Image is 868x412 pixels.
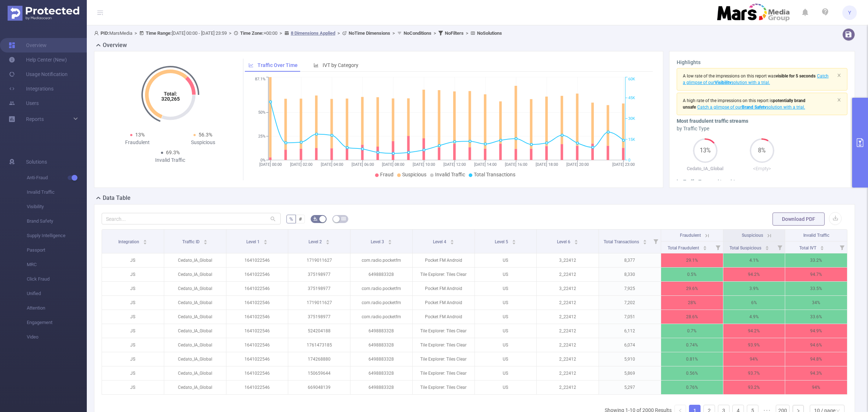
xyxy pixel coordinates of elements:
[537,352,599,366] p: 2_22412
[820,245,824,247] i: icon: caret-up
[785,366,847,380] p: 94.3%
[26,116,44,122] span: Reports
[765,245,769,249] div: Sort
[475,268,537,281] p: US
[683,73,767,79] span: A low rate of the impressions on this report
[26,112,44,126] a: Reports
[435,172,465,177] span: Invalid Traffic
[288,310,350,324] p: 375198977
[27,272,87,286] span: Click Fraud
[164,324,226,338] p: Cedato_IA_Global
[9,67,68,81] a: Usage Notification
[288,366,350,380] p: 150659644
[161,96,179,102] tspan: 320,265
[773,213,825,226] button: Download PDF
[661,324,723,338] p: 0.7%
[742,105,766,110] b: Brand Safety
[785,296,847,310] p: 34%
[299,216,302,222] span: #
[413,268,475,281] p: Tile Explorer: Tiles Clear
[677,118,748,124] b: Most fraudulent traffic streams
[226,310,288,324] p: 1641022546
[599,268,661,281] p: 8,330
[350,366,412,380] p: 6498883328
[574,239,578,241] i: icon: caret-up
[537,324,599,338] p: 2_22412
[537,268,599,281] p: 2_22412
[352,162,374,167] tspan: [DATE] 06:00
[599,366,661,380] p: 5,869
[349,30,390,36] b: No Time Dimensions
[226,381,288,394] p: 1641022546
[723,324,785,338] p: 94.2%
[723,253,785,267] p: 4.1%
[536,162,558,167] tspan: [DATE] 18:00
[264,241,268,244] i: icon: caret-down
[170,139,236,146] div: Suspicious
[599,253,661,267] p: 8,377
[164,381,226,394] p: Cedato_IA_Global
[94,31,101,35] i: icon: user
[643,241,647,244] i: icon: caret-down
[475,253,537,267] p: US
[703,245,707,249] div: Sort
[325,239,330,243] div: Sort
[350,310,412,324] p: com.radio.pocketfm
[388,239,392,243] div: Sort
[785,381,847,394] p: 94%
[27,199,87,214] span: Visibility
[102,282,164,295] p: JS
[475,282,537,295] p: US
[723,310,785,324] p: 4.9%
[680,233,701,238] span: Fraudulent
[321,162,343,167] tspan: [DATE] 04:00
[260,158,265,163] tspan: 0%
[677,165,733,172] p: Cedato_IA_Global
[350,381,412,394] p: 6498883328
[464,30,471,36] span: >
[27,315,87,330] span: Engagement
[102,381,164,394] p: JS
[413,162,435,167] tspan: [DATE] 10:00
[475,296,537,310] p: US
[820,245,824,249] div: Sort
[599,338,661,352] p: 6,074
[512,239,516,243] div: Sort
[450,239,454,243] div: Sort
[742,233,763,238] span: Suspicious
[693,148,718,154] span: 13%
[475,381,537,394] p: US
[204,241,208,244] i: icon: caret-down
[566,162,589,167] tspan: [DATE] 20:00
[102,253,164,267] p: JS
[291,30,335,36] u: 8 Dimensions Applied
[27,228,87,243] span: Supply Intelligence
[102,324,164,338] p: JS
[651,230,661,253] i: Filter menu
[765,247,769,249] i: icon: caret-down
[132,30,139,36] span: >
[326,239,330,241] i: icon: caret-up
[661,268,723,281] p: 0.5%
[574,241,578,244] i: icon: caret-down
[413,366,475,380] p: Tile Explorer: Tiles Clear
[350,352,412,366] p: 6498883328
[27,286,87,301] span: Unified
[683,98,769,103] span: A high rate of the impressions on this report
[290,162,312,167] tspan: [DATE] 02:00
[785,324,847,338] p: 94.9%
[785,253,847,267] p: 33.2%
[288,296,350,310] p: 1719011627
[775,241,785,253] i: Filter menu
[371,239,385,244] span: Level 3
[288,253,350,267] p: 1719011627
[226,338,288,352] p: 1641022546
[599,352,661,366] p: 5,910
[226,352,288,366] p: 1641022546
[413,296,475,310] p: Pocket FM Android
[433,239,447,244] span: Level 4
[599,381,661,394] p: 5,297
[94,30,502,36] span: MarsMedia [DATE] 00:00 - [DATE] 23:59 +00:00
[475,366,537,380] p: US
[837,241,847,253] i: Filter menu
